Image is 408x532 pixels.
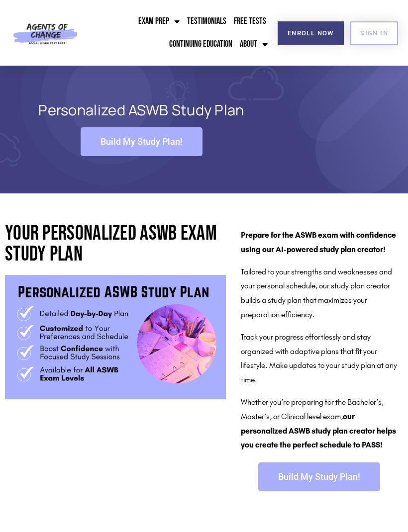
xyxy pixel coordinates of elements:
span: SIGN IN [360,30,388,36]
h2: Your Personalized ASWB Exam Study Plan [5,223,226,265]
p: Whether you’re preparing for the Bachelor’s, Master’s, or Clinical level exam, [241,395,398,452]
a: Exam Prep [136,10,182,33]
nav: Menu [88,10,270,56]
b: our personalized ASWB study plan creator helps you create the perfect schedule to PASS! [241,412,396,450]
a: Continuing Education [167,33,235,56]
span: Build My Study Plan! [278,472,360,481]
strong: Prepare for the ASWB exam with confidence using our AI-powered study plan creator! [241,230,396,254]
a: Testimonials [185,10,229,33]
p: Track your progress effortlessly and stay organized with adaptive plans that fit your lifestyle. ... [241,330,398,387]
p: Tailored to your strengths and weaknesses and your personal schedule, our study plan creator buil... [241,265,398,322]
a: Enroll Now [278,21,344,45]
a: Build My Study Plan! [258,462,380,491]
h1: Personalized ASWB Study Plan [25,103,258,117]
a: About [237,33,270,56]
a: Build My Study Plan! [81,127,203,156]
a: SIGN IN [350,21,398,45]
a: Free Tests [231,10,269,33]
span: Enroll Now [288,30,334,36]
span: Build My Study Plan! [101,137,183,146]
